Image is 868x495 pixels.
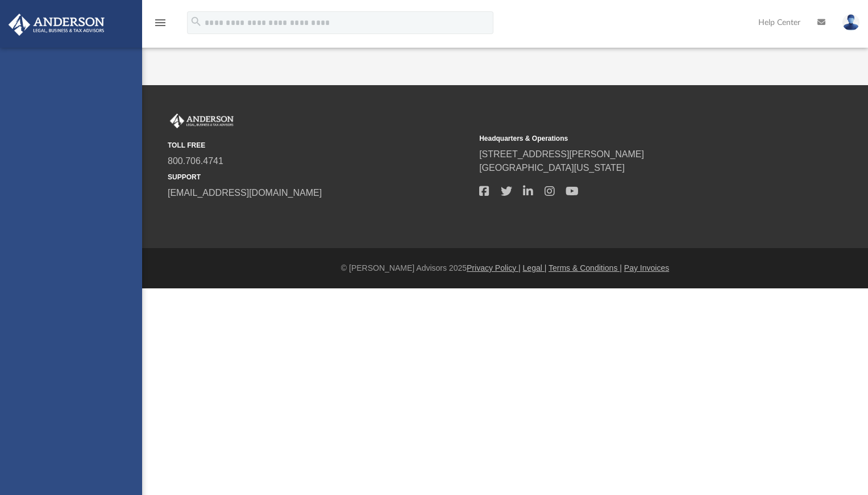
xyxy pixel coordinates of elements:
a: [GEOGRAPHIC_DATA][US_STATE] [479,163,625,173]
a: Privacy Policy | [467,263,521,272]
i: menu [153,16,167,30]
small: Headquarters & Operations [479,133,783,144]
small: SUPPORT [168,172,471,182]
a: Terms & Conditions | [549,263,622,272]
a: menu [153,22,167,30]
a: 800.706.4741 [168,156,223,166]
img: User Pic [842,14,859,31]
a: [EMAIL_ADDRESS][DOMAIN_NAME] [168,188,322,198]
div: © [PERSON_NAME] Advisors 2025 [142,262,868,274]
img: Anderson Advisors Platinum Portal [5,14,108,36]
a: Legal | [523,263,547,272]
img: Anderson Advisors Platinum Portal [168,114,236,128]
small: TOLL FREE [168,140,471,150]
a: Pay Invoices [624,263,669,272]
a: [STREET_ADDRESS][PERSON_NAME] [479,149,644,159]
i: search [190,15,202,28]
